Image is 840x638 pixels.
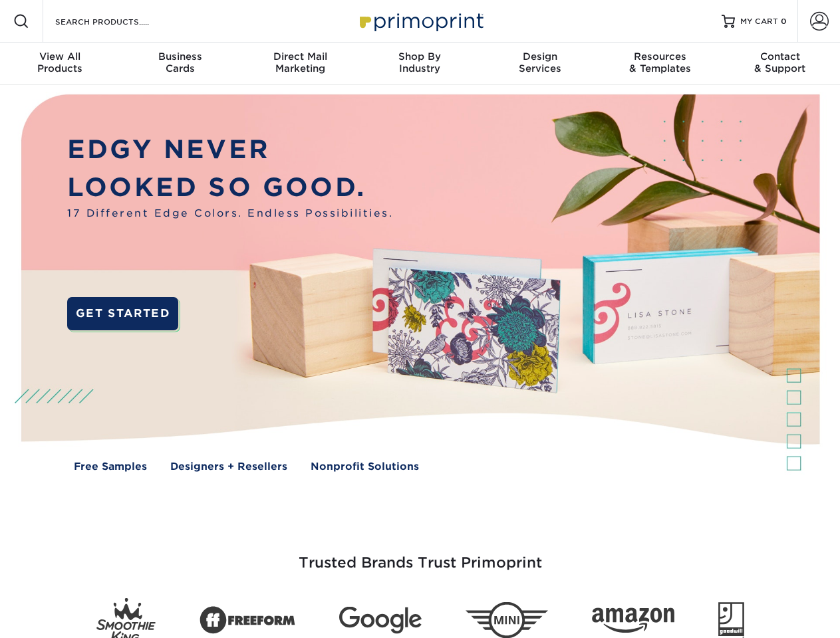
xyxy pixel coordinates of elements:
a: Shop ByIndustry [360,43,480,85]
img: Google [339,607,422,634]
a: BusinessCards [120,43,239,85]
span: Contact [720,51,840,62]
div: & Templates [600,51,720,74]
p: LOOKED SO GOOD. [67,169,393,207]
div: Industry [360,51,480,74]
div: & Support [720,51,840,74]
img: Amazon [592,608,674,633]
a: Designers + Resellers [170,459,287,475]
span: Business [120,51,239,62]
a: Direct MailMarketing [240,43,360,85]
h3: Trusted Brands Trust Primoprint [31,522,809,587]
div: Marketing [240,51,360,74]
a: DesignServices [480,43,600,85]
span: Shop By [360,51,480,62]
a: Resources& Templates [600,43,720,85]
p: EDGY NEVER [67,131,393,169]
span: 0 [781,17,787,26]
a: Free Samples [74,459,147,475]
img: Goodwill [718,602,744,638]
div: Cards [120,51,239,74]
a: Contact& Support [720,43,840,85]
span: Direct Mail [240,51,360,62]
span: Resources [600,51,720,62]
a: Nonprofit Solutions [311,459,419,475]
span: MY CART [740,16,778,27]
span: Design [480,51,600,62]
img: Primoprint [354,7,487,35]
a: GET STARTED [67,297,178,330]
input: SEARCH PRODUCTS..... [54,13,184,29]
span: 17 Different Edge Colors. Endless Possibilities. [67,206,393,221]
div: Services [480,51,600,74]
